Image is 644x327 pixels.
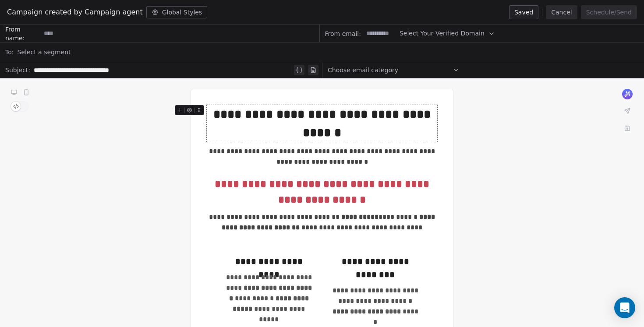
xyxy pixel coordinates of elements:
[400,29,485,38] span: Select Your Verified Domain
[509,5,538,19] button: Saved
[5,66,30,77] span: Subject:
[7,7,143,18] span: Campaign created by Campaign agent
[146,6,208,18] button: Global Styles
[5,25,40,42] span: From name:
[17,48,71,56] span: Select a segment
[546,5,577,19] button: Cancel
[325,29,361,38] span: From email:
[614,297,635,318] div: Open Intercom Messenger
[5,48,14,56] span: To:
[328,66,398,74] span: Choose email category
[581,5,637,19] button: Schedule/Send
